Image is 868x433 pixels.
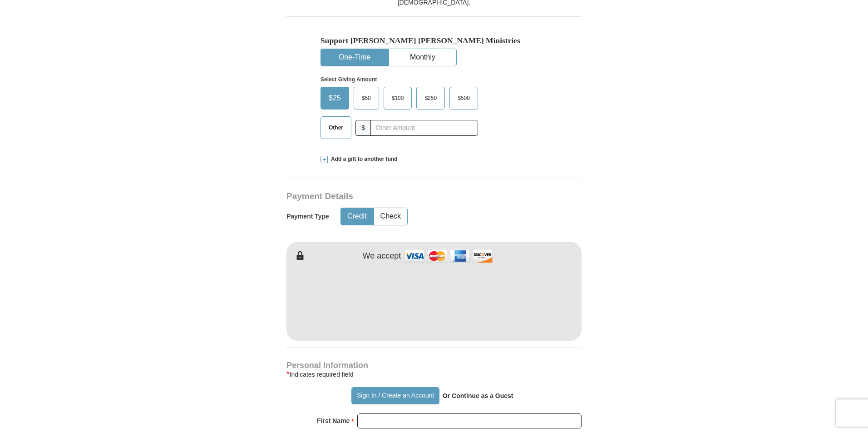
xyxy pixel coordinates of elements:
[286,369,582,380] div: Indicates required field
[321,76,377,83] strong: Select Giving Amount
[389,49,456,66] button: Monthly
[286,362,582,369] h4: Personal Information
[321,36,547,45] h5: Support [PERSON_NAME] [PERSON_NAME] Ministries
[420,91,441,105] span: $250
[403,246,494,266] img: credit cards accepted
[341,208,373,225] button: Credit
[355,120,371,136] span: $
[357,91,375,105] span: $50
[286,213,329,220] h5: Payment Type
[321,49,388,66] button: One-Time
[453,91,474,105] span: $500
[324,91,345,105] span: $25
[286,191,518,202] h3: Payment Details
[443,392,513,399] strong: Or Continue as a Guest
[387,91,409,105] span: $100
[328,155,398,163] span: Add a gift to another fund
[324,121,348,134] span: Other
[351,387,439,404] button: Sign In / Create an Account
[370,120,478,136] input: Other Amount
[363,251,401,261] h4: We accept
[317,414,350,427] strong: First Name
[374,208,407,225] button: Check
